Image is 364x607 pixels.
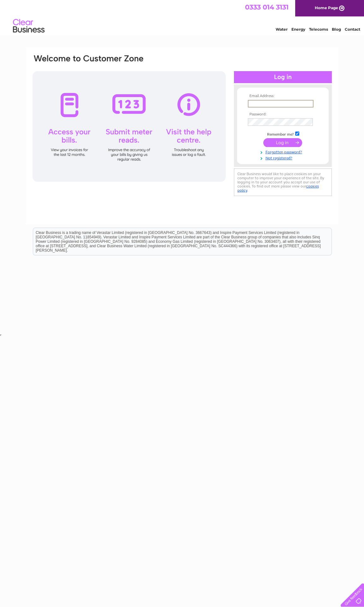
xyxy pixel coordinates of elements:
[263,138,302,147] input: Submit
[345,27,360,32] a: Contact
[234,169,332,196] div: Clear Business would like to place cookies on your computer to improve your experience of the sit...
[246,94,319,98] th: Email Address:
[332,27,341,32] a: Blog
[248,155,319,161] a: Not registered?
[309,27,328,32] a: Telecoms
[245,3,289,11] a: 0333 014 3131
[276,27,288,32] a: Water
[246,112,319,117] th: Password:
[248,149,319,155] a: Forgotten password?
[246,131,319,137] td: Remember me?
[291,27,305,32] a: Energy
[33,3,331,31] div: Clear Business is a trading name of Verastar Limited (registered in [GEOGRAPHIC_DATA] No. 3667643...
[237,184,319,193] a: cookies policy
[13,16,45,36] img: logo.png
